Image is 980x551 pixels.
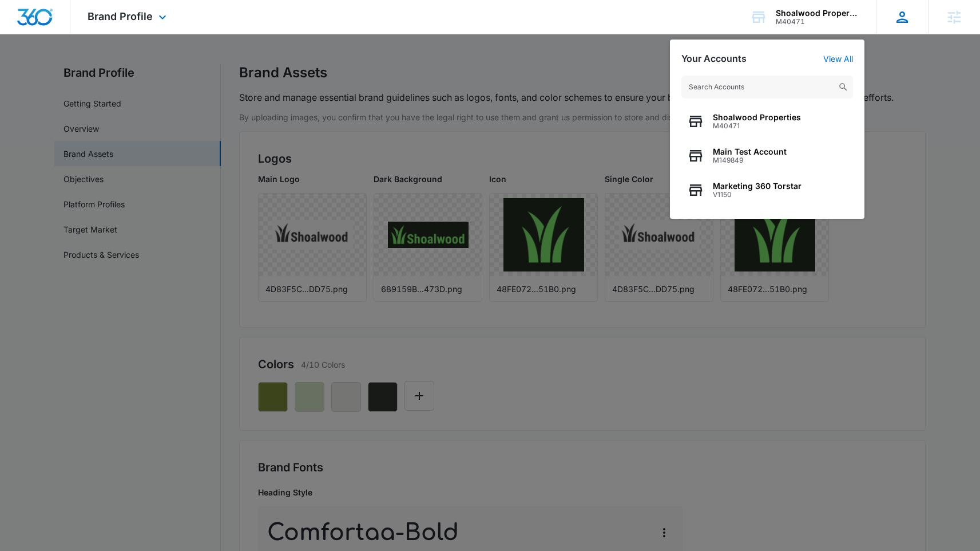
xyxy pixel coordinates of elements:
span: Brand Profile [88,10,153,22]
span: Marketing 360 Torstar [713,182,802,191]
span: Main Test Account [713,147,787,156]
div: account name [776,9,859,18]
span: V1150 [713,191,802,199]
button: Main Test AccountM149849 [681,139,853,173]
div: account id [776,18,859,26]
input: Search Accounts [681,76,853,99]
span: M149849 [713,156,787,164]
button: Shoalwood PropertiesM40471 [681,104,853,139]
button: Marketing 360 TorstarV1150 [681,173,853,207]
a: View All [823,54,853,64]
span: M40471 [713,122,801,130]
span: Shoalwood Properties [713,113,801,122]
h2: Your Accounts [681,53,747,64]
